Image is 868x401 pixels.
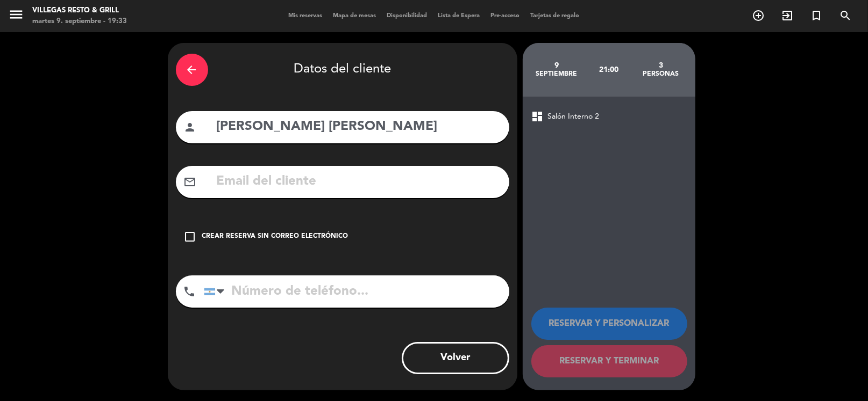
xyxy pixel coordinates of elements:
[486,13,525,19] span: Pre-acceso
[531,345,687,377] button: RESERVAR Y TERMINAR
[176,51,509,89] div: Datos del cliente
[283,13,328,19] span: Mis reservas
[216,171,501,193] input: Email del cliente
[202,231,348,242] div: Crear reserva sin correo electrónico
[531,61,583,70] div: 9
[433,13,486,19] span: Lista de Espera
[635,70,687,78] div: personas
[810,9,823,22] i: turned_in_not
[216,116,501,138] input: Nombre del cliente
[184,230,197,243] i: check_box_outline_blank
[635,61,687,70] div: 3
[32,5,127,16] div: Villegas Resto & Grill
[8,6,24,26] button: menu
[525,13,585,19] span: Tarjetas de regalo
[752,9,765,22] i: add_circle_outline
[531,70,583,78] div: septiembre
[184,176,197,188] i: mail_outline
[548,111,600,123] span: Salón Interno 2
[186,63,198,76] i: arrow_back
[8,6,24,23] i: menu
[32,16,127,27] div: martes 9. septiembre - 19:33
[402,342,509,374] button: Volver
[184,121,197,134] i: person
[781,9,794,22] i: exit_to_app
[531,110,544,123] span: dashboard
[328,13,382,19] span: Mapa de mesas
[183,285,196,298] i: phone
[531,308,687,340] button: RESERVAR Y PERSONALIZAR
[582,51,635,89] div: 21:00
[839,9,852,22] i: search
[204,276,229,307] div: Argentina: +54
[382,13,433,19] span: Disponibilidad
[204,275,509,308] input: Número de teléfono...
